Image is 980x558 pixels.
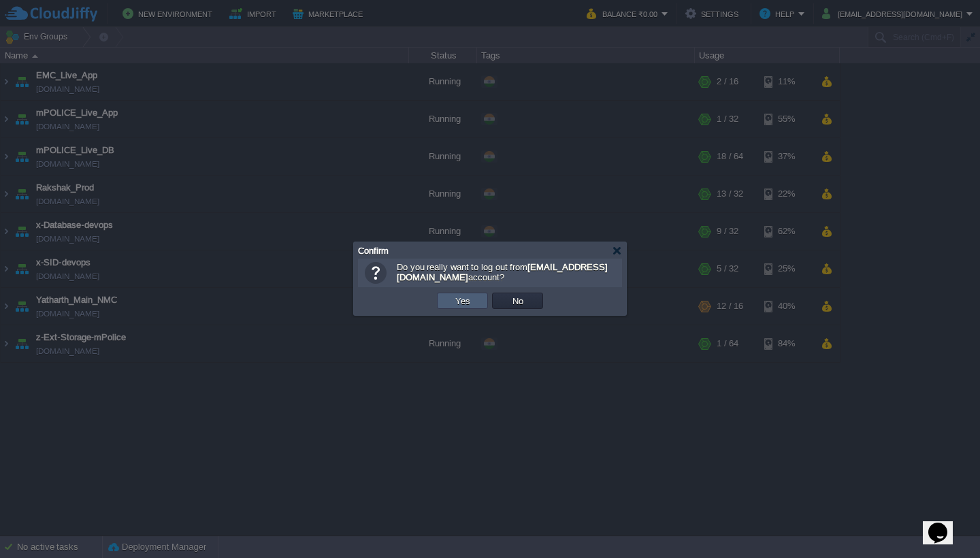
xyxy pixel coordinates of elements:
span: Confirm [358,246,389,256]
span: Do you really want to log out from account? [397,262,608,282]
b: [EMAIL_ADDRESS][DOMAIN_NAME] [397,262,608,282]
iframe: chat widget [923,504,966,544]
button: No [508,295,527,307]
button: Yes [451,295,474,307]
